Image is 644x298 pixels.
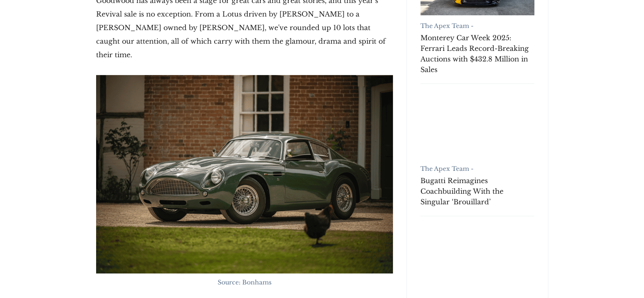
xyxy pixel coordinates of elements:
[420,33,534,75] a: Monterey Car Week 2025: Ferrari Leads Record-Breaking Auctions with $432.8 Million in Sales
[420,175,534,207] a: Bugatti Reimagines Coachbuilding With the Singular ‘Brouillard’
[420,165,473,173] a: The Apex Team -
[218,279,271,286] span: Source: Bonhams
[420,22,473,30] a: The Apex Team -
